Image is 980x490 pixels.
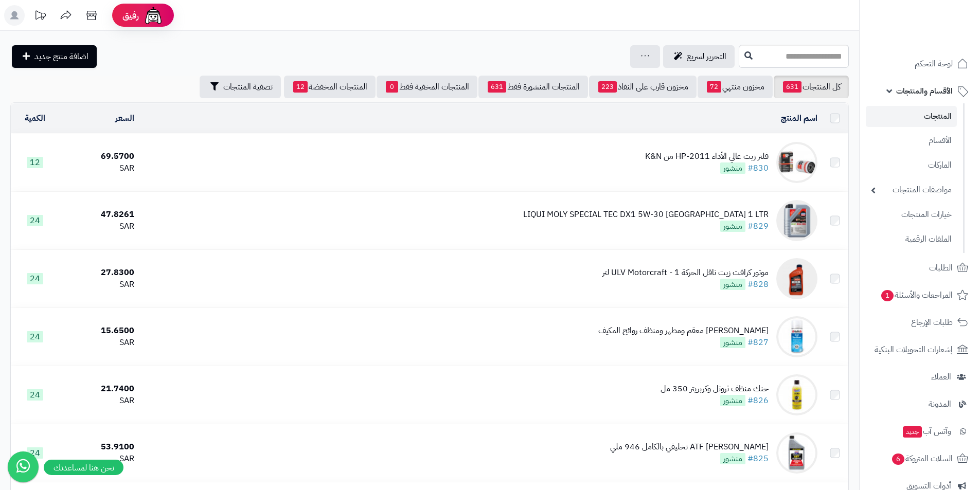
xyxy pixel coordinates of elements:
span: منشور [720,453,745,464]
a: #826 [747,394,769,407]
span: 24 [27,447,43,459]
a: السعر [115,112,134,124]
div: [PERSON_NAME] معقم ومطهر ومنظف روائح المكيف [598,325,769,337]
span: 631 [488,81,506,93]
span: السلات المتروكة [891,451,953,466]
span: العملاء [931,370,951,384]
div: حنك منظف ثروتل وكربريتر 350 مل [661,383,769,395]
span: الأقسام والمنتجات [896,84,953,98]
div: موتور كرافت زيت ناقل الحركة ULV Motorcraft - 1 لتر [602,267,769,279]
img: LIQUI MOLY SPECIAL TEC DX1 5W-30 GERMANY 1 LTR [776,200,817,241]
a: المنتجات المنشورة فقط631 [478,76,588,98]
span: المدونة [929,397,951,411]
div: SAR [63,337,134,349]
img: فلتر زيت عالي الأداء HP-2011 من K&N [776,142,817,183]
a: المدونة [866,392,974,416]
div: 27.8300 [63,267,134,279]
a: خيارات المنتجات [866,204,957,226]
img: موتور كرافت زيت ناقل الحركة ULV Motorcraft - 1 لتر [776,258,817,299]
a: تحديثات المنصة [27,5,53,28]
span: 24 [27,273,43,284]
a: المنتجات المخفضة12 [284,76,376,98]
a: الكمية [25,112,45,124]
span: 12 [293,81,308,93]
div: 47.8261 [63,209,134,221]
a: الماركات [866,154,957,176]
div: SAR [63,395,134,407]
img: لوكاس زيت جير ATF تخليقي بالكامل 946 ملي [776,432,817,474]
a: السلات المتروكة6 [866,446,974,471]
a: المنتجات المخفية فقط0 [377,76,477,98]
span: منشور [720,337,745,348]
a: الملفات الرقمية [866,228,957,250]
a: التحرير لسريع [663,45,735,68]
a: الأقسام [866,130,957,152]
span: اضافة منتج جديد [34,50,88,63]
a: مخزون منتهي72 [698,76,773,98]
a: #828 [747,278,769,291]
span: الطلبات [929,261,953,275]
a: المراجعات والأسئلة1 [866,283,974,307]
a: إشعارات التحويلات البنكية [866,337,974,362]
button: تصفية المنتجات [200,76,281,98]
span: 24 [27,389,43,401]
div: [PERSON_NAME] ATF تخليقي بالكامل 946 ملي [610,441,769,453]
span: تصفية المنتجات [223,81,273,93]
span: منشور [720,221,745,232]
div: 69.5700 [63,151,134,162]
a: وآتس آبجديد [866,419,974,444]
a: لوحة التحكم [866,51,974,76]
a: العملاء [866,365,974,389]
span: جديد [903,426,922,438]
span: وآتس آب [902,424,951,439]
a: #829 [747,220,769,232]
div: SAR [63,162,134,174]
a: الطلبات [866,256,974,280]
span: 24 [27,331,43,342]
a: #825 [747,452,769,465]
a: اضافة منتج جديد [12,45,97,68]
span: منشور [720,395,745,406]
span: 0 [386,81,398,93]
a: #830 [747,162,769,174]
span: 6 [892,453,904,465]
span: 223 [598,81,617,93]
div: 15.6500 [63,325,134,337]
span: المراجعات والأسئلة [880,288,953,302]
div: SAR [63,221,134,232]
div: 21.7400 [63,383,134,395]
a: #827 [747,336,769,349]
img: هولتس Holts معقم ومطهر ومنظف روائح المكيف [776,316,817,357]
span: 12 [27,157,43,168]
img: ai-face.png [143,5,164,26]
span: منشور [720,279,745,290]
a: طلبات الإرجاع [866,310,974,335]
a: المنتجات [866,106,957,127]
a: اسم المنتج [781,112,817,124]
a: مواصفات المنتجات [866,179,957,201]
span: إشعارات التحويلات البنكية [875,342,953,357]
span: منشور [720,162,745,174]
div: SAR [63,453,134,465]
a: كل المنتجات631 [774,76,849,98]
div: SAR [63,279,134,291]
span: لوحة التحكم [915,57,953,71]
span: طلبات الإرجاع [911,315,953,330]
span: رفيق [122,9,139,22]
span: التحرير لسريع [687,50,726,63]
span: 72 [707,81,721,93]
div: فلتر زيت عالي الأداء HP-2011 من K&N [645,151,769,162]
span: 1 [881,290,894,301]
span: 631 [783,81,801,93]
img: حنك منظف ثروتل وكربريتر 350 مل [776,374,817,415]
a: مخزون قارب على النفاذ223 [589,76,697,98]
div: 53.9100 [63,441,134,453]
div: LIQUI MOLY SPECIAL TEC DX1 5W-30 [GEOGRAPHIC_DATA] 1 LTR [523,209,769,221]
span: 24 [27,215,43,226]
